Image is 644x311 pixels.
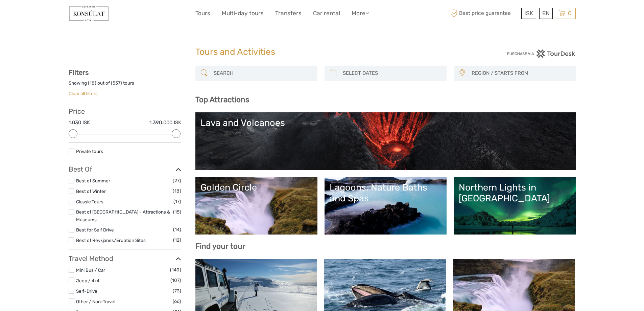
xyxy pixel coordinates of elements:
[173,236,181,244] span: (12)
[330,182,442,229] a: Lagoons, Nature Baths and Spas
[69,165,181,173] h3: Best Of
[340,67,443,79] input: SELECT DATES
[195,8,210,18] a: Tours
[195,242,245,251] b: Find your tour
[90,80,95,86] label: 18
[69,107,181,115] h3: Price
[76,299,115,304] a: Other / Non-Travel
[76,149,103,154] a: Private tours
[76,227,114,232] a: Best for Self Drive
[200,117,571,128] div: Lava and Volcanoes
[173,177,181,184] span: (27)
[76,178,110,183] a: Best of Summer
[69,91,98,96] a: Clear all filters
[330,182,442,204] div: Lagoons, Nature Baths and Spas
[211,67,314,79] input: SEARCH
[170,266,181,274] span: (140)
[352,8,369,18] a: More
[469,68,572,79] button: REGION / STARTS FROM
[76,267,105,273] a: Mini Bus / Car
[313,8,340,18] a: Car rental
[173,226,181,234] span: (14)
[567,10,573,17] span: 0
[200,182,312,229] a: Golden Circle
[459,182,571,229] a: Northern Lights in [GEOGRAPHIC_DATA]
[524,10,533,17] span: ISK
[76,199,103,204] a: Classic Tours
[170,276,181,284] span: (107)
[200,182,312,193] div: Golden Circle
[69,68,89,76] strong: Filters
[69,254,181,263] h3: Travel Method
[113,80,120,86] label: 537
[173,297,181,305] span: (66)
[507,49,575,58] img: PurchaseViaTourDesk.png
[149,119,181,126] label: 1.390.000 ISK
[69,80,181,90] div: Showing ( ) out of ( ) tours
[275,8,302,18] a: Transfers
[76,188,106,194] a: Best of Winter
[69,119,90,126] label: 1.030 ISK
[222,8,264,18] a: Multi-day tours
[195,47,449,58] h1: Tours and Activities
[195,95,249,104] b: Top Attractions
[449,8,520,19] span: Best price guarantee
[173,208,181,216] span: (15)
[200,117,571,165] a: Lava and Volcanoes
[173,187,181,195] span: (18)
[76,238,146,243] a: Best of Reykjanes/Eruption Sites
[76,209,170,222] a: Best of [GEOGRAPHIC_DATA] - Attractions & Museums
[76,278,99,283] a: Jeep / 4x4
[173,287,181,295] span: (73)
[173,198,181,205] span: (17)
[539,8,553,19] div: EN
[76,288,97,294] a: Self-Drive
[69,5,109,22] img: 351-c02e8c69-862c-4e8d-b62f-a899add119d8_logo_small.jpg
[459,182,571,204] div: Northern Lights in [GEOGRAPHIC_DATA]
